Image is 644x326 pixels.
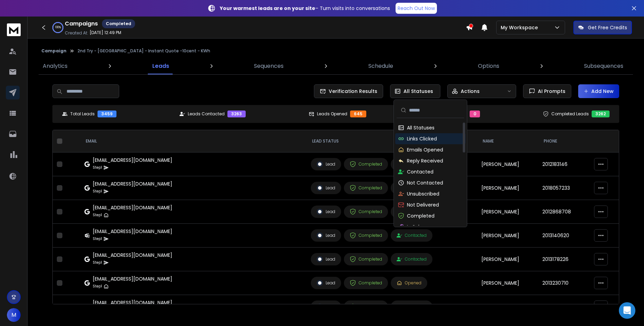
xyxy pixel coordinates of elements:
[396,3,437,14] a: Reach Out Now
[90,30,121,35] p: [DATE] 12:49 PM
[580,58,627,74] a: Subsequences
[43,62,68,70] p: Analytics
[368,62,393,70] p: Schedule
[98,111,116,117] div: 3459
[152,62,169,70] p: Leads
[551,111,589,117] p: Completed Leads
[398,5,435,12] p: Reach Out Now
[477,271,538,295] td: [PERSON_NAME]
[55,25,61,30] p: 100 %
[407,223,446,230] p: In Subsequence
[478,62,499,70] p: Options
[538,153,590,176] td: 2012183146
[350,280,382,286] div: Completed
[578,84,619,98] button: Add New
[317,209,335,215] div: Lead
[397,256,427,262] div: Contacted
[7,308,21,322] button: M
[407,168,433,175] p: Contacted
[317,280,335,286] div: Lead
[538,176,590,200] td: 2018057233
[477,200,538,224] td: [PERSON_NAME]
[350,209,382,215] div: Completed
[350,256,382,262] div: Completed
[70,111,95,117] p: Total Leads
[93,283,102,290] p: Step 1
[538,130,590,153] th: Phone
[148,58,173,74] a: Leads
[93,228,172,235] div: [EMAIL_ADDRESS][DOMAIN_NAME]
[188,111,225,117] p: Leads Contacted
[93,180,172,187] div: [EMAIL_ADDRESS][DOMAIN_NAME]
[407,190,439,197] p: Unsubscribed
[523,84,571,98] button: AI Prompts
[477,176,538,200] td: [PERSON_NAME]
[102,19,135,28] div: Completed
[573,21,632,34] button: Get Free Credits
[477,130,538,153] th: NAME
[317,111,347,117] p: Leads Opened
[317,304,335,310] div: Lead
[317,185,335,191] div: Lead
[317,232,335,239] div: Lead
[592,111,610,117] div: 3262
[93,157,172,164] div: [EMAIL_ADDRESS][DOMAIN_NAME]
[326,88,377,95] span: Verification Results
[407,179,443,186] p: Not Contacted
[93,299,172,306] div: [EMAIL_ADDRESS][DOMAIN_NAME]
[364,58,397,74] a: Schedule
[403,88,433,95] p: All Statuses
[220,5,390,12] p: – Turn visits into conversations
[407,157,443,164] p: Reply Received
[474,58,503,74] a: Options
[407,124,435,131] p: All Statuses
[538,295,590,319] td: 2013346527
[250,58,288,74] a: Sequences
[350,232,382,239] div: Completed
[350,111,366,117] div: 645
[397,233,427,238] div: Contacted
[477,295,538,319] td: [PERSON_NAME]
[93,212,102,219] p: Step 1
[93,188,102,195] p: Step 1
[307,130,478,153] th: LEAD STATUS
[350,304,382,310] div: Completed
[350,185,382,191] div: Completed
[314,84,383,98] button: Verification Results
[93,259,102,266] p: Step 1
[220,5,315,12] strong: Your warmest leads are on your site
[588,24,627,31] p: Get Free Credits
[317,256,335,262] div: Lead
[397,280,421,286] div: Opened
[477,248,538,271] td: [PERSON_NAME]
[80,130,306,153] th: EMAIL
[407,146,443,153] p: Emails Opened
[407,212,435,219] p: Completed
[584,62,623,70] p: Subsequences
[7,23,21,36] img: logo
[477,224,538,248] td: [PERSON_NAME]
[407,201,439,208] p: Not Delivered
[93,235,102,242] p: Step 1
[461,88,480,95] p: Actions
[93,164,102,171] p: Step 1
[538,200,590,224] td: 2012868708
[78,48,210,54] p: 2nd Try - [GEOGRAPHIC_DATA] - Instant Quote -10cent - KWh
[254,62,284,70] p: Sequences
[93,204,172,211] div: [EMAIL_ADDRESS][DOMAIN_NAME]
[535,88,565,95] span: AI Prompts
[227,111,246,117] div: 3263
[39,58,72,74] a: Analytics
[407,135,437,142] p: Links Clicked
[317,161,335,167] div: Lead
[538,224,590,248] td: 2013140620
[470,111,480,117] div: 0
[41,48,67,54] button: Campaign
[477,153,538,176] td: [PERSON_NAME]
[65,30,88,36] p: Created At:
[65,20,98,28] h1: Campaigns
[501,24,541,31] p: My Workspace
[619,302,635,319] div: Open Intercom Messenger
